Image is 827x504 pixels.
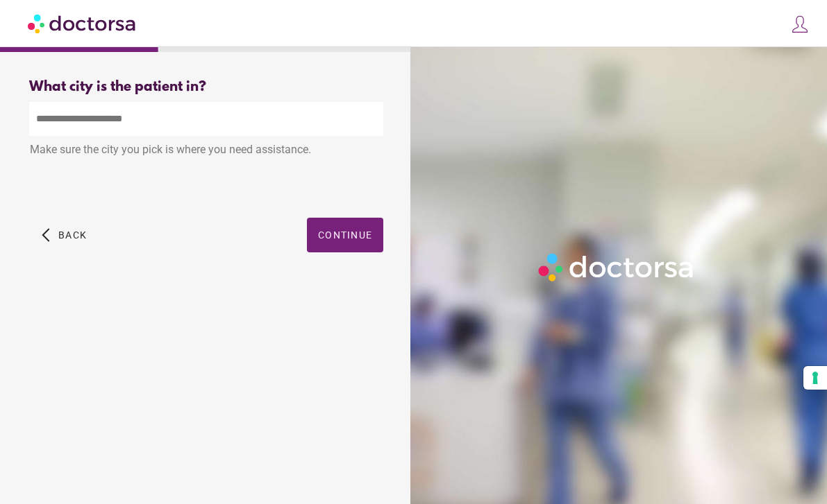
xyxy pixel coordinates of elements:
button: arrow_back_ios Back [36,218,92,252]
img: Logo-Doctorsa-trans-White-partial-flat.png [534,249,699,286]
button: Your consent preferences for tracking technologies [803,366,827,390]
div: What city is the patient in? [29,79,383,95]
img: Doctorsa.com [28,8,137,39]
div: Make sure the city you pick is where you need assistance. [29,136,383,166]
img: icons8-customer-100.png [790,15,810,34]
button: Continue [307,218,383,252]
span: Back [58,229,87,241]
span: Continue [318,229,372,241]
